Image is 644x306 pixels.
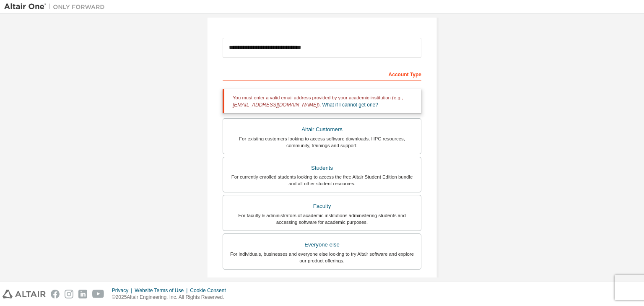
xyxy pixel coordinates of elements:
img: youtube.svg [92,290,104,298]
div: You must enter a valid email address provided by your academic institution (e.g., ). [223,89,421,113]
div: For faculty & administrators of academic institutions administering students and accessing softwa... [228,212,416,226]
span: [EMAIL_ADDRESS][DOMAIN_NAME] [233,102,318,108]
div: Altair Customers [228,124,416,135]
a: What if I cannot get one? [322,102,378,108]
img: facebook.svg [51,290,60,298]
img: linkedin.svg [78,290,87,298]
div: Privacy [112,287,135,294]
div: For currently enrolled students looking to access the free Altair Student Edition bundle and all ... [228,174,416,187]
p: © 2025 Altair Engineering, Inc. All Rights Reserved. [112,294,231,301]
div: Students [228,162,416,174]
img: Altair One [4,3,109,11]
div: Website Terms of Use [135,287,190,294]
div: Account Type [223,67,421,80]
div: Faculty [228,200,416,212]
img: instagram.svg [65,290,73,298]
img: altair_logo.svg [3,290,46,298]
div: For individuals, businesses and everyone else looking to try Altair software and explore our prod... [228,251,416,264]
div: Cookie Consent [190,287,231,294]
div: For existing customers looking to access software downloads, HPC resources, community, trainings ... [228,135,416,149]
div: Everyone else [228,239,416,251]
